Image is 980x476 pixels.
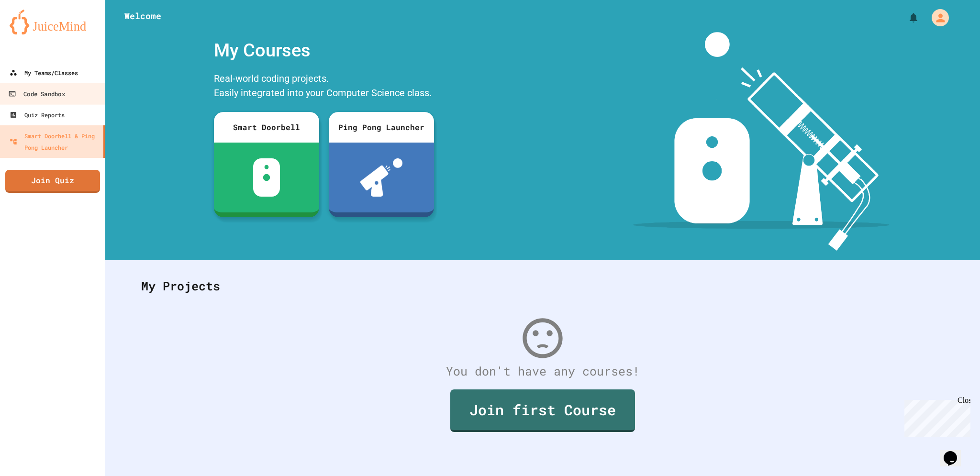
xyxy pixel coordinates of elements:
[214,112,319,143] div: Smart Doorbell
[10,10,96,34] img: logo-orange.svg
[209,32,439,69] div: My Courses
[940,438,970,466] iframe: chat widget
[922,7,951,29] div: My Account
[450,389,635,432] a: Join first Course
[633,32,890,251] img: banner-image-my-projects.png
[209,69,439,105] div: Real-world coding projects. Easily integrated into your Computer Science class.
[132,267,954,305] div: My Projects
[10,67,78,78] div: My Teams/Classes
[10,109,65,121] div: Quiz Reports
[890,10,922,26] div: My Notifications
[329,112,434,143] div: Ping Pong Launcher
[901,396,970,437] iframe: chat widget
[132,362,954,380] div: You don't have any courses!
[360,158,403,197] img: ppl-with-ball.png
[10,130,100,153] div: Smart Doorbell & Ping Pong Launcher
[4,4,66,61] div: Chat with us now!Close
[8,88,65,100] div: Code Sandbox
[253,158,280,197] img: sdb-white.svg
[5,170,100,193] a: Join Quiz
